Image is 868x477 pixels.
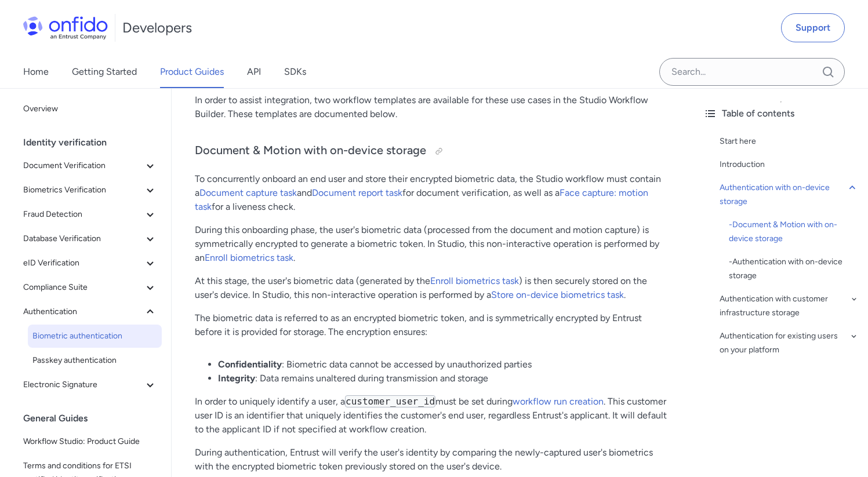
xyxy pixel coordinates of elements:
[195,187,648,212] a: Face capture: motion task
[160,56,224,88] a: Product Guides
[513,396,604,407] a: workflow run creation
[32,354,157,367] span: Passkey authentication
[122,19,192,37] h1: Developers
[195,395,671,436] p: In order to uniquely identify a user, a must be set during . This customer user ID is an identifi...
[195,223,671,265] p: During this onboarding phase, the user's biometric data (processed from the document and motion c...
[720,134,859,148] a: Start here
[720,181,859,209] a: Authentication with on-device storage
[729,218,859,246] div: - Document & Motion with on-device storage
[23,56,49,88] a: Home
[720,329,859,357] a: Authentication for existing users on your platform
[19,97,162,121] a: Overview
[703,107,859,121] div: Table of contents
[19,430,162,453] a: Workflow Studio: Product Guide
[19,227,162,250] button: Database Verification
[23,16,108,39] img: Onfido Logo
[72,56,137,88] a: Getting Started
[781,13,845,42] a: Support
[659,58,845,86] input: Onfido search input field
[491,289,624,300] a: Store on-device biometrics task
[247,56,261,88] a: API
[23,102,157,116] span: Overview
[720,292,859,320] a: Authentication with customer infrastructure storage
[19,373,162,396] button: Electronic Signature
[19,300,162,323] button: Authentication
[195,311,671,339] p: The biometric data is referred to as an encrypted biometric token, and is symmetrically encrypted...
[23,183,143,197] span: Biometrics Verification
[345,395,435,407] code: customer_user_id
[195,172,671,214] p: To concurrently onboard an end user and store their encrypted biometric data, the Studio workflow...
[199,187,297,198] a: Document capture task
[23,256,143,270] span: eID Verification
[19,154,162,177] button: Document Verification
[218,373,255,384] strong: Integrity
[195,274,671,302] p: At this stage, the user's biometric data (generated by the ) is then securely stored on the user'...
[23,435,157,449] span: Workflow Studio: Product Guide
[23,407,166,430] div: General Guides
[19,179,162,202] button: Biometrics Verification
[720,158,859,172] a: Introduction
[218,359,282,370] strong: Confidentiality
[23,232,143,246] span: Database Verification
[32,329,157,343] span: Biometric authentication
[729,255,859,283] div: - Authentication with on-device storage
[195,446,671,474] p: During authentication, Entrust will verify the user's identity by comparing the newly-captured us...
[23,305,143,319] span: Authentication
[23,378,143,392] span: Electronic Signature
[430,275,519,286] a: Enroll biometrics task
[19,276,162,299] button: Compliance Suite
[218,372,671,385] li: : Data remains unaltered during transmission and storage
[19,252,162,275] button: eID Verification
[284,56,306,88] a: SDKs
[23,131,166,154] div: Identity verification
[23,159,143,173] span: Document Verification
[23,207,143,221] span: Fraud Detection
[19,203,162,226] button: Fraud Detection
[28,325,162,348] a: Biometric authentication
[195,142,671,161] h3: Document & Motion with on-device storage
[218,358,671,372] li: : Biometric data cannot be accessed by unauthorized parties
[312,187,402,198] a: Document report task
[729,218,859,246] a: -Document & Motion with on-device storage
[729,255,859,283] a: -Authentication with on-device storage
[205,252,293,263] a: Enroll biometrics task
[28,349,162,372] a: Passkey authentication
[23,281,143,294] span: Compliance Suite
[195,93,671,121] p: In order to assist integration, two workflow templates are available for these use cases in the S...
